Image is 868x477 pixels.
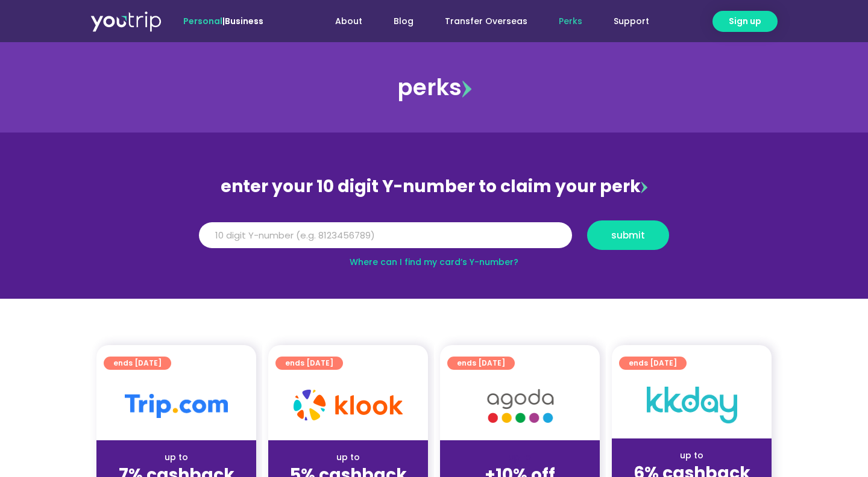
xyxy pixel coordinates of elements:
a: Support [598,10,665,33]
a: Transfer Overseas [429,10,543,33]
div: enter your 10 digit Y-number to claim your perk [193,171,675,202]
span: ends [DATE] [457,357,505,370]
span: Sign up [729,15,761,28]
a: Business [225,15,263,27]
span: up to [509,451,531,463]
a: Where can I find my card’s Y-number? [350,256,518,268]
div: up to [621,449,762,462]
a: ends [DATE] [104,357,171,370]
form: Y Number [199,220,669,259]
span: Personal [183,15,222,27]
span: ends [DATE] [285,357,333,370]
a: ends [DATE] [619,357,687,370]
button: submit [587,220,669,250]
a: Sign up [712,11,778,32]
span: submit [611,231,645,240]
a: Perks [543,10,598,33]
nav: Menu [296,10,665,33]
span: ends [DATE] [629,357,677,370]
span: | [183,15,263,27]
input: 10 digit Y-number (e.g. 8123456789) [199,222,572,249]
div: up to [106,451,247,464]
span: ends [DATE] [113,357,162,370]
a: ends [DATE] [447,357,515,370]
div: up to [278,451,418,464]
a: ends [DATE] [275,357,343,370]
a: About [319,10,378,33]
a: Blog [378,10,429,33]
